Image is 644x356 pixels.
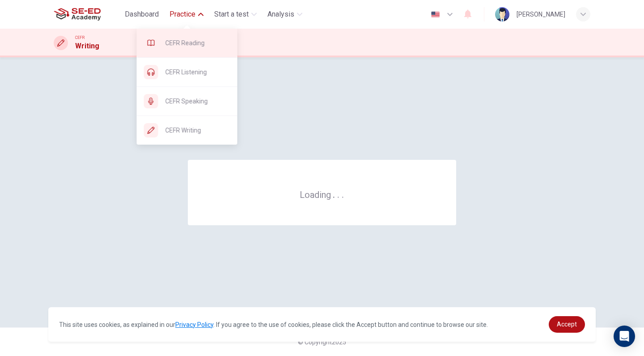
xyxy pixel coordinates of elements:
h1: Writing [75,41,99,51]
a: SE-ED Academy logo [54,5,121,23]
span: Analysis [267,9,294,20]
img: en [430,11,441,18]
button: Start a test [211,6,260,22]
h6: . [341,186,344,201]
div: Open Intercom Messenger [614,326,635,347]
h6: . [332,186,335,201]
span: © Copyright 2025 [298,339,346,346]
img: SE-ED Academy logo [54,5,101,23]
div: CEFR Speaking [137,87,237,116]
span: This site uses cookies, as explained in our . If you agree to the use of cookies, please click th... [59,321,488,328]
button: Practice [166,6,207,22]
span: CEFR Writing [165,125,230,136]
span: Dashboard [125,9,159,20]
a: Privacy Policy [175,321,213,328]
div: CEFR Listening [137,58,237,86]
span: CEFR [75,34,85,41]
span: CEFR Speaking [165,96,230,107]
span: CEFR Reading [165,38,230,48]
button: Analysis [264,6,306,22]
span: Start a test [214,9,249,20]
div: CEFR Writing [137,116,237,145]
h6: . [337,186,340,201]
div: [PERSON_NAME] [517,9,565,20]
img: Profile picture [495,7,509,21]
span: Accept [557,321,577,328]
span: CEFR Listening [165,67,230,77]
h6: Loading [300,189,344,200]
button: Dashboard [121,6,162,22]
div: CEFR Reading [137,29,237,57]
a: dismiss cookie message [549,316,585,333]
div: cookieconsent [48,307,596,342]
span: Practice [169,9,195,20]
